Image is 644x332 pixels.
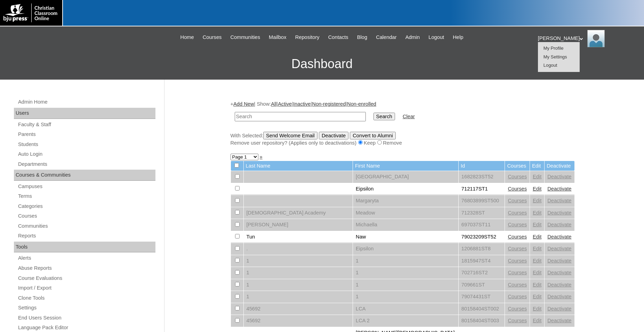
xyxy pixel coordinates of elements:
a: Courses [508,198,527,203]
td: 76803899ST500 [459,195,505,207]
td: Last Name [244,161,353,171]
a: Settings [17,303,155,312]
a: Edit [533,282,541,288]
a: Courses [508,282,527,288]
a: Deactivate [547,174,571,179]
a: Admin [402,33,424,41]
a: Home [177,33,198,41]
td: Meadow [353,207,458,219]
td: Eipsilon [353,183,458,195]
a: Deactivate [547,186,571,192]
a: Non-enrolled [347,101,376,107]
span: Communities [230,33,260,41]
input: Convert to Alumni [350,132,396,139]
td: Margaryta [353,195,458,207]
span: Home [180,33,194,41]
a: Inactive [293,101,311,107]
td: 1 [244,291,353,303]
a: Faculty & Staff [17,120,155,129]
td: Id [459,161,505,171]
td: 697037ST11 [459,219,505,231]
a: » [260,154,263,160]
a: Courses [17,212,155,220]
span: My Profile [544,46,564,51]
div: + | Show: | | | | [231,100,575,146]
div: Tools [14,242,155,253]
a: Deactivate [547,306,571,311]
div: Courses & Communities [14,170,155,181]
td: 1 [244,267,353,279]
a: Import / Export [17,284,155,292]
a: Courses [508,306,527,311]
span: Calendar [376,33,396,41]
div: [PERSON_NAME] [538,30,637,47]
a: Campuses [17,182,155,191]
td: 45692 [244,315,353,327]
span: Blog [357,33,367,41]
a: Courses [508,186,527,192]
span: Help [453,33,463,41]
td: 80158404ST002 [459,303,505,315]
a: Edit [533,294,541,299]
td: First Name [353,161,458,171]
a: Edit [533,210,541,216]
div: Users [14,108,155,119]
a: Deactivate [547,246,571,251]
a: Course Evaluations [17,274,155,283]
td: 712117ST1 [459,183,505,195]
a: Deactivate [547,270,571,275]
td: Tun [244,231,353,243]
td: 709661ST [459,279,505,291]
a: Deactivate [547,222,571,227]
a: Logout [425,33,448,41]
a: Deactivate [547,282,571,288]
a: Blog [354,33,371,41]
a: Courses [508,210,527,216]
td: 80158404ST003 [459,315,505,327]
td: [PERSON_NAME] [244,219,353,231]
a: Edit [533,234,541,240]
a: Courses [508,174,527,179]
a: Edit [533,258,541,264]
a: Reports [17,232,155,240]
a: Parents [17,130,155,139]
a: End Users Session [17,314,155,322]
td: 1 [353,267,458,279]
a: Mailbox [265,33,290,41]
a: Non-registered [312,101,346,107]
a: Edit [533,306,541,311]
a: Courses [508,234,527,240]
td: 79023209ST52 [459,231,505,243]
div: With Selected: [231,132,575,147]
a: Deactivate [547,234,571,240]
a: Departments [17,160,155,169]
td: Michaella [353,219,458,231]
a: Auto Login [17,150,155,159]
a: Courses [508,246,527,251]
a: Admin Home [17,98,155,106]
a: Communities [227,33,264,41]
span: Logout [428,33,444,41]
td: Eipsilon [353,243,458,255]
td: 79074431ST [459,291,505,303]
a: Terms [17,192,155,201]
a: My Settings [544,54,567,59]
a: Active [278,101,292,107]
a: Clear [403,114,415,119]
div: Remove user repository? (Applies only to deactivations) Keep Remove [231,139,575,147]
a: Deactivate [547,198,571,203]
td: 712328ST [459,207,505,219]
input: Search [235,112,366,121]
td: 1 [244,255,353,267]
td: 1206881ST8 [459,243,505,255]
a: Courses [508,222,527,227]
td: [DEMOGRAPHIC_DATA] Academy [244,207,353,219]
a: Contacts [325,33,352,41]
a: Edit [533,246,541,251]
a: Repository [292,33,323,41]
span: Contacts [328,33,348,41]
a: Abuse Reports [17,264,155,273]
td: 1 [244,279,353,291]
td: Edit [530,161,544,171]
